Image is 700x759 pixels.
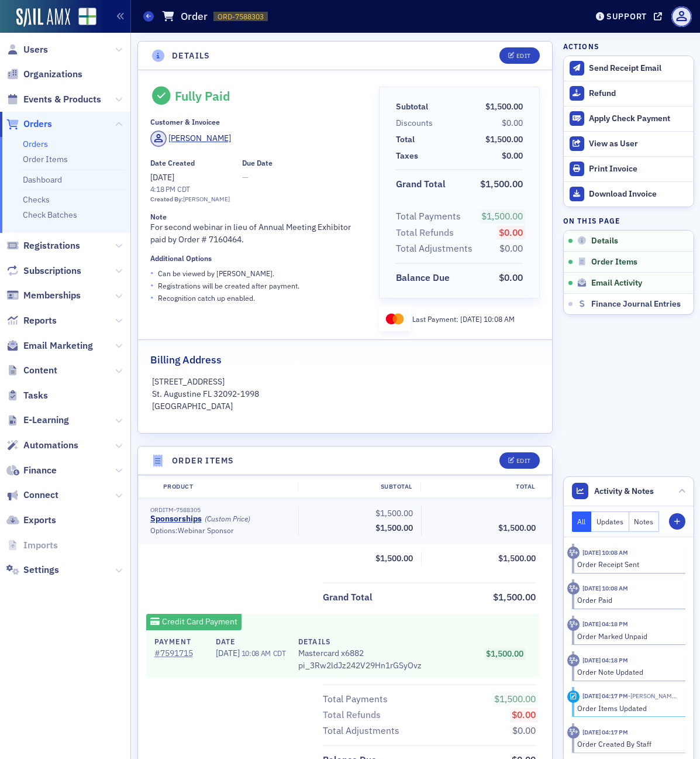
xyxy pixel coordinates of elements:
span: Exports [23,514,56,527]
span: Tasks [23,389,48,402]
div: Refund [589,88,687,99]
h4: On this page [563,215,694,226]
span: Details [591,236,618,246]
div: Send Receipt Email [589,63,687,74]
span: 10:08 AM [484,314,515,324]
div: Product [155,482,298,492]
p: Can be viewed by [PERSON_NAME] . [158,268,274,279]
span: Imports [23,539,58,552]
div: Due Date [242,159,273,167]
span: Automations [23,439,78,452]
div: Order Items Updated [577,703,677,713]
div: [PERSON_NAME] [168,132,231,145]
div: Order Created By Staff [577,739,677,749]
div: Total Adjustments [323,724,399,738]
a: Check Batches [23,210,77,220]
a: Finance [6,464,57,477]
a: Dashboard [23,174,62,185]
a: Tasks [6,389,48,402]
button: Refund [564,81,694,106]
div: Customer & Invoicee [150,118,220,126]
img: SailAMX [16,8,70,27]
div: Discounts [396,117,433,129]
span: Finance [23,464,57,477]
time: 8/11/2025 04:18 PM [582,620,628,628]
time: 8/11/2025 04:18 PM [582,656,628,664]
span: Total [396,133,419,146]
span: $0.00 [502,150,523,161]
div: Activity [567,619,580,631]
div: Balance Due [396,271,450,285]
h1: Order [181,9,208,23]
a: Print Invoice [564,156,694,181]
a: Download Invoice [564,181,694,207]
a: Email Marketing [6,339,93,352]
span: $1,500.00 [498,523,536,533]
a: Connect [6,489,58,502]
div: Order Paid [577,595,677,605]
span: $1,500.00 [493,591,536,603]
div: Order Marked Unpaid [577,631,677,641]
div: [PERSON_NAME] [183,195,230,204]
div: Last Payment: [412,314,515,324]
span: Grand Total [323,590,377,605]
div: Order Note Updated [577,667,677,677]
span: Subtotal [396,101,432,113]
div: Activity [567,582,580,595]
a: E-Learning [6,414,69,427]
button: Edit [499,47,540,64]
button: Apply Check Payment [564,106,694,131]
span: Content [23,364,57,377]
time: 8/14/2025 10:08 AM [582,548,628,557]
span: $1,500.00 [485,134,523,145]
a: Exports [6,514,56,527]
span: Subscriptions [23,265,81,277]
span: $1,500.00 [375,553,413,564]
p: Recognition catch up enabled. [158,293,255,303]
img: mastercard [383,311,406,327]
span: 10:08 AM [242,648,271,658]
div: Print Invoice [589,164,687,174]
time: 8/11/2025 04:17 PM [582,692,628,700]
p: [STREET_ADDRESS] [152,376,538,388]
span: $1,500.00 [498,553,536,564]
p: St. Augustine FL 32092-1998 [152,388,538,400]
button: View as User [564,131,694,156]
div: (Custom Price) [205,514,250,523]
span: Total Payments [323,692,392,706]
a: Events & Products [6,93,101,106]
span: Registrations [23,239,80,252]
span: Total Refunds [323,708,385,722]
div: Total Payments [396,210,461,224]
span: Total Payments [396,210,465,224]
a: Settings [6,564,59,576]
span: $0.00 [499,272,523,283]
span: — [242,171,273,184]
span: $1,500.00 [481,210,523,222]
span: Discounts [396,117,437,129]
span: $0.00 [502,118,523,128]
span: • [150,279,154,291]
time: 8/14/2025 10:08 AM [582,584,628,592]
span: $0.00 [512,724,536,736]
span: $0.00 [512,709,536,720]
div: Total Payments [323,692,388,706]
a: [PERSON_NAME] [150,130,232,147]
div: Support [606,11,647,22]
div: Activity [567,654,580,667]
div: For second webinar in lieu of Annual Meeting Exhibitor paid by Order # 7160464. [150,212,363,246]
span: Users [23,43,48,56]
a: Sponsorships [150,514,202,524]
a: Order Items [23,154,68,164]
a: Reports [6,314,57,327]
span: Memberships [23,289,81,302]
button: Edit [499,452,540,469]
a: View Homepage [70,8,96,28]
span: Settings [23,564,59,576]
span: E-Learning [23,414,69,427]
span: Orders [23,118,52,130]
span: $1,500.00 [480,178,523,190]
span: CDT [271,648,286,658]
span: Order Items [591,257,637,267]
h4: Actions [563,41,599,51]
